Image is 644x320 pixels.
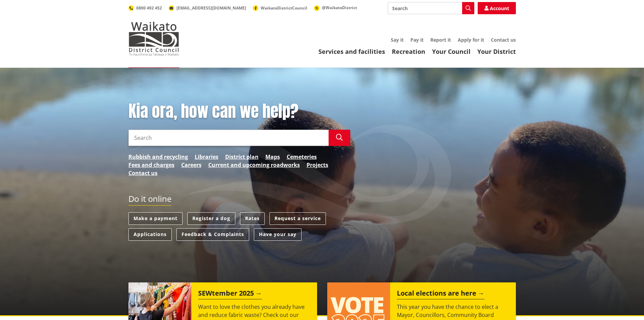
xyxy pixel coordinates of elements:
[392,47,425,56] a: Recreation
[136,5,162,11] span: 0800 492 452
[181,161,201,169] a: Careers
[478,2,516,14] a: Account
[410,37,424,43] a: Pay it
[225,153,259,161] a: District plan
[391,37,404,43] a: Say it
[198,289,262,299] h2: SEWtember 2025
[128,161,174,169] a: Fees and charges
[128,102,350,121] h1: Kia ora, how can we help?
[458,37,484,43] a: Apply for it
[432,47,471,56] a: Your Council
[128,194,171,206] h2: Do it online
[397,289,484,299] h2: Local elections are here
[253,5,307,11] a: WaikatoDistrictCouncil
[430,37,451,43] a: Report it
[388,2,474,14] input: Search input
[169,5,246,11] a: [EMAIL_ADDRESS][DOMAIN_NAME]
[265,153,280,161] a: Maps
[208,161,300,169] a: Current and upcoming roadworks
[287,153,317,161] a: Cemeteries
[128,130,329,146] input: Search input
[314,5,357,10] a: @WaikatoDistrict
[128,153,188,161] a: Rubbish and recycling
[491,37,516,43] a: Contact us
[176,228,249,241] a: Feedback & Complaints
[477,47,516,56] a: Your District
[128,169,158,177] a: Contact us
[269,212,326,225] a: Request a service
[176,5,246,11] span: [EMAIL_ADDRESS][DOMAIN_NAME]
[254,228,302,241] a: Have your say
[128,228,172,241] a: Applications
[195,153,218,161] a: Libraries
[318,47,385,56] a: Services and facilities
[128,22,179,56] img: Waikato District Council - Te Kaunihera aa Takiwaa o Waikato
[128,5,162,11] a: 0800 492 452
[322,5,357,10] span: @WaikatoDistrict
[128,212,183,225] a: Make a payment
[187,212,235,225] a: Register a dog
[307,161,328,169] a: Projects
[261,5,307,11] span: WaikatoDistrictCouncil
[240,212,265,225] a: Rates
